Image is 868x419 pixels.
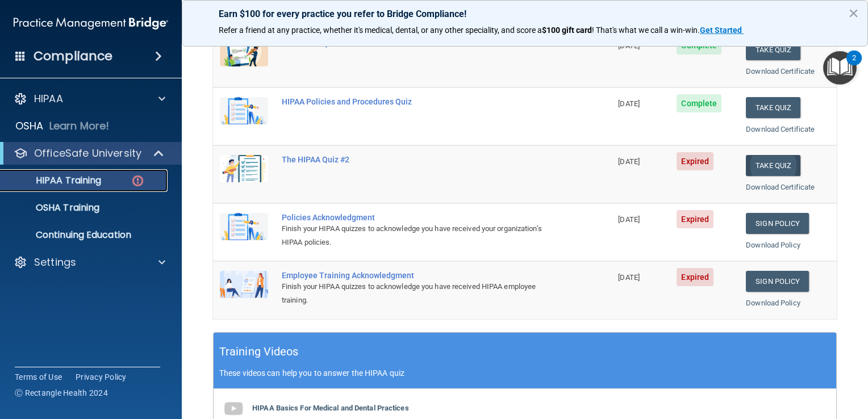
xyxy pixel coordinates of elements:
div: Employee Training Acknowledgment [282,271,554,280]
h5: Training Videos [219,342,299,362]
a: Download Policy [746,299,800,307]
span: Ⓒ Rectangle Health 2024 [15,387,108,399]
button: Close [848,4,859,22]
a: Download Certificate [746,67,815,76]
img: danger-circle.6113f641.png [131,174,145,188]
a: Download Policy [746,241,800,249]
p: HIPAA Training [7,175,101,186]
span: Expired [677,152,713,170]
span: ! That's what we call a win-win. [592,26,700,35]
p: OfficeSafe University [34,146,141,160]
p: Earn $100 for every practice you refer to Bridge Compliance! [219,9,831,19]
strong: Get Started [700,26,742,35]
strong: $100 gift card [542,26,592,35]
p: Learn More! [49,119,110,133]
span: Refer a friend at any practice, whether it's medical, dental, or any other speciality, and score a [219,26,542,35]
span: Expired [677,268,713,286]
a: Download Certificate [746,125,815,133]
span: [DATE] [618,273,640,282]
a: Sign Policy [746,271,809,292]
span: [DATE] [618,157,640,166]
div: The HIPAA Quiz #2 [282,155,554,164]
p: OSHA [15,119,44,133]
span: [DATE] [618,215,640,224]
div: HIPAA Policies and Procedures Quiz [282,97,554,106]
button: Take Quiz [746,97,800,118]
b: HIPAA Basics For Medical and Dental Practices [252,404,409,412]
p: Settings [34,255,76,269]
a: Settings [14,255,165,269]
p: These videos can help you to answer the HIPAA quiz [219,368,831,378]
span: Complete [677,94,721,112]
button: Open Resource Center, 2 new notifications [823,51,857,85]
a: Privacy Policy [76,371,127,383]
p: OSHA Training [7,202,99,213]
div: Finish your HIPAA quizzes to acknowledge you have received your organization’s HIPAA policies. [282,222,554,249]
a: Terms of Use [15,371,62,383]
span: Expired [677,210,713,228]
div: 2 [852,58,856,73]
p: Continuing Education [7,229,162,241]
a: Download Certificate [746,183,815,191]
span: [DATE] [618,41,640,50]
a: HIPAA [14,92,165,106]
span: [DATE] [618,99,640,108]
img: PMB logo [14,12,168,35]
button: Take Quiz [746,155,800,176]
h4: Compliance [34,48,112,64]
p: HIPAA [34,92,63,106]
a: OfficeSafe University [14,146,165,160]
a: Get Started [700,26,744,35]
a: Sign Policy [746,213,809,234]
div: Policies Acknowledgment [282,213,554,222]
button: Take Quiz [746,39,800,60]
div: Finish your HIPAA quizzes to acknowledge you have received HIPAA employee training. [282,280,554,307]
